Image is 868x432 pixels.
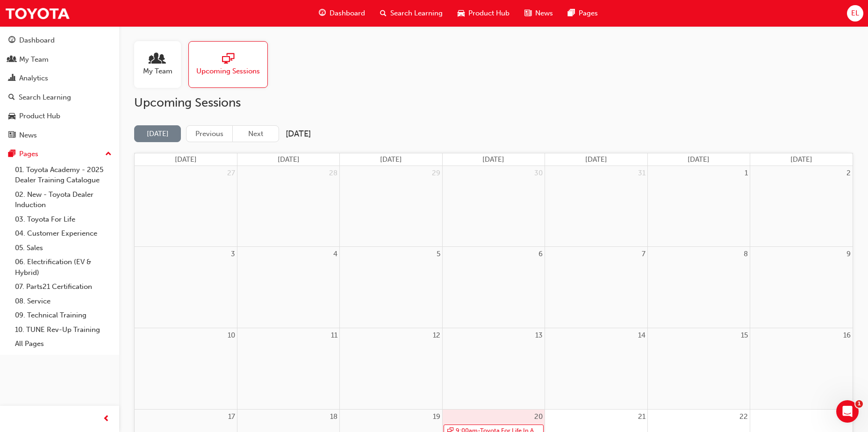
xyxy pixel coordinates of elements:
td: July 29, 2025 [340,166,442,246]
a: July 29, 2025 [430,166,442,180]
a: 03. Toyota For Life [11,212,115,227]
a: July 30, 2025 [532,166,545,180]
a: Thursday [583,153,609,166]
a: August 2, 2025 [845,166,853,180]
td: August 13, 2025 [442,328,545,409]
a: Product Hub [4,108,115,125]
a: 05. Sales [11,241,115,255]
a: August 20, 2025 [532,410,545,424]
span: pages-icon [8,150,15,158]
div: News [19,130,37,141]
a: August 16, 2025 [841,328,853,343]
a: August 10, 2025 [226,328,237,343]
div: Dashboard [19,35,55,46]
span: guage-icon [8,36,15,45]
button: Next [232,125,279,143]
a: 09. Technical Training [11,308,115,323]
a: Sunday [173,153,199,166]
a: news-iconNews [517,4,560,23]
a: August 13, 2025 [533,328,545,343]
td: August 14, 2025 [545,328,647,409]
span: car-icon [458,7,465,19]
td: August 10, 2025 [135,328,237,409]
div: Product Hub [19,111,60,122]
img: Trak [5,3,70,24]
a: August 19, 2025 [431,410,442,424]
div: Analytics [19,73,48,84]
span: [DATE] [790,155,812,164]
button: EL [847,5,863,22]
a: News [4,127,115,144]
a: August 8, 2025 [742,247,750,261]
td: August 4, 2025 [237,247,339,328]
a: July 31, 2025 [636,166,647,180]
span: search-icon [380,7,387,19]
span: sessionType_ONLINE_URL-icon [222,53,234,66]
div: My Team [19,54,49,65]
span: people-icon [151,53,164,66]
span: chart-icon [8,74,15,83]
span: [DATE] [482,155,504,164]
a: search-iconSearch Learning [373,4,450,23]
span: news-icon [524,7,531,19]
span: [DATE] [688,155,710,164]
td: August 11, 2025 [237,328,339,409]
span: 1 [855,400,863,408]
iframe: Intercom live chat [836,400,859,423]
a: Analytics [4,70,115,87]
h2: Upcoming Sessions [134,95,853,110]
span: [DATE] [278,155,300,164]
span: prev-icon [103,413,110,425]
td: August 1, 2025 [647,166,750,246]
span: News [535,8,553,19]
a: August 4, 2025 [331,247,339,261]
span: [DATE] [380,155,402,164]
td: July 30, 2025 [442,166,545,246]
td: August 7, 2025 [545,247,647,328]
a: July 28, 2025 [327,166,339,180]
span: Upcoming Sessions [196,66,260,77]
button: [DATE] [134,125,181,143]
td: August 3, 2025 [135,247,237,328]
a: Saturday [789,153,814,166]
span: Product Hub [468,8,509,19]
span: Search Learning [390,8,443,19]
td: August 9, 2025 [750,247,853,328]
a: August 15, 2025 [739,328,750,343]
span: guage-icon [319,7,326,19]
a: Search Learning [4,89,115,106]
button: Pages [4,145,115,163]
span: people-icon [8,56,15,64]
button: Previous [186,125,233,143]
td: August 5, 2025 [340,247,442,328]
a: August 3, 2025 [229,247,237,261]
span: up-icon [105,148,112,160]
span: pages-icon [568,7,575,19]
a: guage-iconDashboard [311,4,373,23]
a: 08. Service [11,294,115,309]
span: car-icon [8,112,15,121]
a: August 21, 2025 [636,410,647,424]
a: August 5, 2025 [435,247,442,261]
a: 04. Customer Experience [11,226,115,241]
td: August 15, 2025 [647,328,750,409]
h2: [DATE] [286,129,311,139]
td: August 12, 2025 [340,328,442,409]
td: July 27, 2025 [135,166,237,246]
a: My Team [134,41,188,88]
span: [DATE] [175,155,197,164]
a: 01. Toyota Academy - 2025 Dealer Training Catalogue [11,163,115,187]
a: August 18, 2025 [328,410,339,424]
a: August 1, 2025 [743,166,750,180]
span: Pages [579,8,598,19]
a: Wednesday [481,153,506,166]
a: July 27, 2025 [225,166,237,180]
a: All Pages [11,337,115,351]
span: EL [851,8,859,19]
td: July 31, 2025 [545,166,647,246]
a: August 9, 2025 [845,247,853,261]
a: Upcoming Sessions [188,41,275,88]
a: August 7, 2025 [640,247,647,261]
